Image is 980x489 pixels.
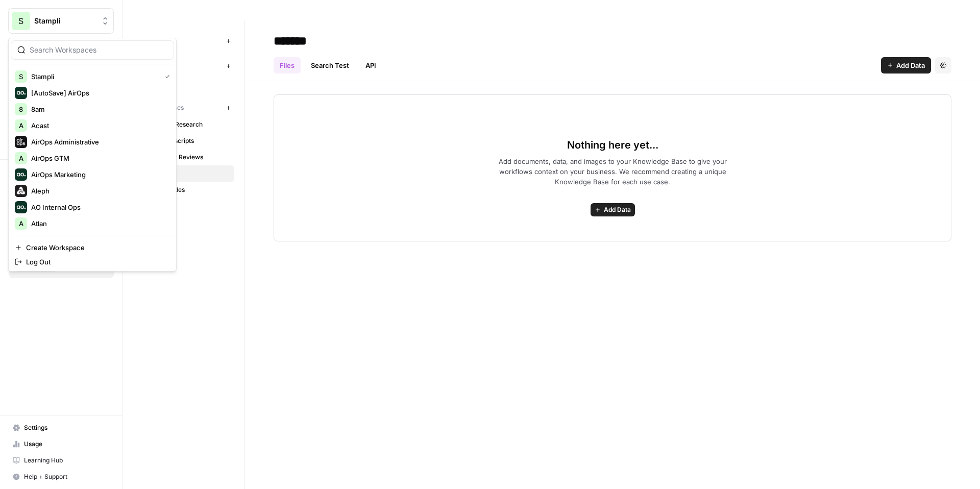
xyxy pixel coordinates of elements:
[31,88,166,98] span: [AutoSave] AirOps
[30,45,167,55] input: Search Workspaces
[31,169,166,180] span: AirOps Marketing
[274,57,301,74] a: Files
[149,136,230,145] span: Call Transcripts
[18,15,23,27] span: S
[133,35,222,47] span: Your Data
[19,218,23,229] span: A
[19,153,23,163] span: A
[359,57,382,74] a: API
[24,439,109,449] span: Usage
[8,38,177,272] div: Workspace: Stampli
[19,104,23,114] span: 8
[15,185,27,197] img: Aleph Logo
[881,57,931,74] button: Add Data
[8,452,114,469] a: Learning Hub
[31,137,166,147] span: AirOps Administrative
[31,186,166,196] span: Aleph
[15,136,27,148] img: AirOps Administrative Logo
[604,205,631,214] span: Add Data
[31,153,166,163] span: AirOps GTM
[24,472,109,481] span: Help + Support
[34,16,96,26] span: Stampli
[31,104,166,114] span: 8am
[133,75,234,91] a: Stampli
[15,168,27,181] img: AirOps Marketing Logo
[567,138,658,152] span: Nothing here yet...
[26,257,166,267] span: Log Out
[19,71,23,82] span: S
[8,420,114,436] a: Settings
[11,255,174,269] a: Log Out
[133,165,234,182] a: Sitemap
[133,116,234,133] a: 1st Party Research
[149,78,230,87] span: Stampli
[305,57,355,74] a: Search Test
[591,203,635,216] button: Add Data
[133,182,234,198] a: Style Guides
[482,156,743,187] span: Add documents, data, and images to your Knowledge Base to give your workflows context on your bus...
[133,149,234,165] a: Customer Reviews
[31,120,166,131] span: Acast
[31,202,166,212] span: AO Internal Ops
[149,169,230,178] span: Sitemap
[19,120,23,131] span: A
[26,242,166,253] span: Create Workspace
[149,185,230,194] span: Style Guides
[15,201,27,213] img: AO Internal Ops Logo
[15,87,27,99] img: [AutoSave] AirOps Logo
[24,456,109,465] span: Learning Hub
[31,71,157,82] span: Stampli
[149,120,230,129] span: 1st Party Research
[149,153,230,162] span: Customer Reviews
[31,218,166,229] span: Atlan
[8,8,114,34] button: Workspace: Stampli
[896,60,925,70] span: Add Data
[8,469,114,485] button: Help + Support
[133,133,234,149] a: Call Transcripts
[8,436,114,452] a: Usage
[24,423,109,432] span: Settings
[11,240,174,255] a: Create Workspace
